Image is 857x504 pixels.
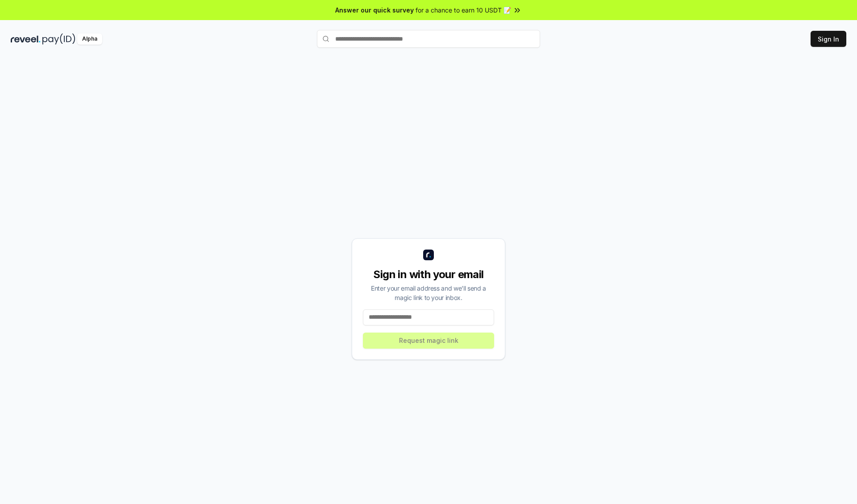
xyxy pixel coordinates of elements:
div: Enter your email address and we’ll send a magic link to your inbox. [363,283,494,302]
div: Sign in with your email [363,267,494,282]
img: reveel_dark [11,33,41,45]
img: logo_small [423,250,434,260]
span: for a chance to earn 10 USDT 📝 [416,5,511,15]
div: Alpha [77,33,102,45]
img: pay_id [42,33,75,45]
button: Sign In [811,31,846,47]
span: Answer our quick survey [335,5,414,15]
